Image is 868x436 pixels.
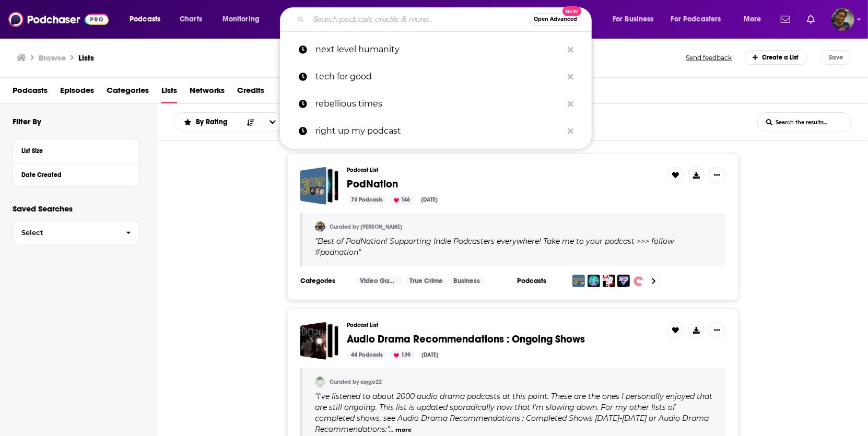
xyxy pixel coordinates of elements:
span: Open Advanced [534,17,577,22]
span: Podcasts [130,12,160,27]
button: Send feedback [683,53,735,62]
div: [DATE] [417,350,442,360]
p: rebellious times [315,90,562,117]
a: Business [450,277,485,285]
span: Select [13,229,118,236]
div: [DATE] [417,195,442,205]
img: Super Media Bros Podcast [617,275,630,287]
span: " " [315,392,712,434]
button: Show More Button [709,167,725,183]
img: Podchaser - Follow, Share and Rate Podcasts [8,9,109,29]
span: Audio Drama Recommendations : Ongoing Shows [347,333,585,346]
button: open menu [174,119,240,126]
h2: Filter By [13,116,41,126]
h2: Choose List sort [174,112,284,132]
button: more [395,426,412,434]
img: ezygo22 [315,376,325,387]
a: Podcasts [13,82,48,103]
a: Audio Drama Recommendations : Ongoing Shows [347,334,585,345]
a: PodNation [347,179,398,190]
button: Show More Button [709,322,725,338]
a: Show notifications dropdown [803,10,819,28]
a: Episodes [60,82,94,103]
div: 44 Podcasts [347,350,387,360]
a: PodNation [300,167,338,205]
button: open menu [605,11,667,28]
div: 139 [390,350,415,360]
div: List Size [21,147,124,155]
button: open menu [736,11,775,28]
button: open menu [122,11,174,28]
img: 3 Hours Later [572,275,585,287]
span: Logged in as sabrinajohnson [831,8,854,31]
button: Date Created [21,168,131,181]
h3: Browse [39,53,66,63]
p: right up my podcast [315,117,562,145]
span: " " [315,237,674,257]
span: For Podcasters [671,12,721,27]
span: ... [389,425,394,434]
a: Networks [190,82,225,103]
button: Sort Direction [240,113,262,132]
button: Save [820,50,852,65]
img: Cage's Kiss: The Nicolas Cage Podcast [603,275,615,287]
span: Charts [180,12,202,27]
span: PodNation [347,178,398,191]
a: Video Games [356,277,403,285]
a: Curated by [PERSON_NAME] [330,223,402,230]
p: Saved Searches [13,204,140,214]
a: right up my podcast [280,117,592,145]
button: open menu [215,11,273,28]
a: Credits [237,82,264,103]
a: Charts [173,11,208,28]
h3: Podcast List [347,167,659,173]
a: Audio Drama Recommendations : Ongoing Shows [300,322,338,360]
a: True Crime [405,277,447,285]
input: Search podcasts, credits, & more... [309,11,529,28]
h3: Categories [300,277,347,285]
span: More [744,12,761,27]
button: open menu [664,11,736,28]
img: Alex3HL [315,221,325,232]
button: List Size [21,144,131,157]
a: Curated by ezygo22 [330,379,382,385]
a: Categories [107,82,149,103]
a: Lists [78,53,94,63]
a: next level humanity [280,36,592,63]
a: Lists [161,82,177,103]
span: I've listened to about 2000 audio drama podcasts at this point. These are the ones I personally e... [315,392,712,434]
a: Show notifications dropdown [777,10,794,28]
div: Create a List [744,50,808,65]
span: New [562,6,581,16]
a: rebellious times [280,90,592,117]
div: 146 [390,195,414,205]
img: Eat Crime [632,275,645,287]
h3: Podcasts [517,277,564,285]
span: Monitoring [222,12,260,27]
span: Best of PodNation! Supporting Indie Podcasters everywhere! Take me to your podcast >>> follow #po... [315,237,674,257]
span: By Rating [196,119,231,126]
button: Open AdvancedNew [529,13,582,26]
p: tech for good [315,63,562,90]
div: Search podcasts, credits, & more... [290,7,602,31]
a: tech for good [280,63,592,90]
span: For Business [613,12,654,27]
p: next level humanity [315,36,562,63]
button: open menu [262,113,284,132]
button: Show profile menu [831,8,854,31]
h3: Podcast List [347,322,659,328]
div: 73 Podcasts [347,195,387,205]
img: Cold Callers Comedy [588,275,600,287]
